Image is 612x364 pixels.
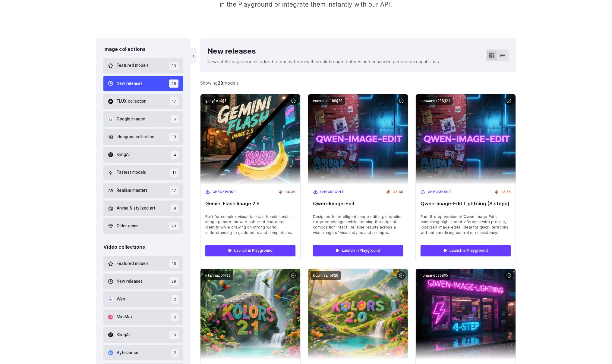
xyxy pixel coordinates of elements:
img: Kolors 2.0 [308,269,408,359]
p: Newest AI image models added to our platform with breakthrough features and enhanced generation c... [207,58,440,65]
span: Qwen‑Image‑Edit Lightning (8 steps) [421,201,511,207]
button: Ideogram collection 13 [103,129,183,145]
button: FLUX collection 17 [103,94,183,109]
code: runware:108@21 [418,97,453,105]
a: Launch in Playground [205,245,295,256]
span: 4 [171,151,178,159]
span: New releases [117,80,143,87]
code: klingai:4@10 [203,271,233,280]
span: KlingAI [117,332,130,338]
button: Anime & stylized art 8 [103,201,183,216]
span: ByteDance [117,350,138,356]
span: Anime & stylized art [117,205,155,212]
img: Qwen‑Image-Lightning (4 steps) [416,269,516,359]
code: klingai:5@10 [311,271,341,280]
span: MiniMax [117,314,133,320]
span: Featured models [117,260,149,267]
button: New releases 28 [103,76,183,91]
button: KlingAI 4 [103,147,183,163]
button: ‹ [191,48,197,63]
div: Image collections [103,45,183,53]
div: Showing models [200,79,239,86]
span: Realism masters [117,187,148,194]
span: 28 [169,79,178,88]
span: Gemini Flash Image 2.5 [205,201,295,207]
button: New releases 29 [103,274,183,289]
span: 11 [170,169,178,177]
span: New releases [117,278,143,285]
span: 23.3K [501,189,511,195]
span: Designed for intelligent image editing, it applies targeted changes while keeping the original co... [313,214,403,236]
span: 48.6K [393,189,403,195]
span: 20 [169,222,178,230]
span: 8 [171,204,178,212]
span: Checkpoint [428,189,452,195]
span: 16 [169,260,178,268]
button: Realism masters 17 [103,183,183,198]
code: google:4@1 [203,97,229,105]
span: 2 [172,295,178,303]
span: 17 [170,97,178,105]
span: Older gems [117,223,138,229]
span: 29 [169,277,178,285]
span: Fast 8-step version of Qwen‑Image‑Edit, combining high-speed inference with precise, localized im... [421,214,511,236]
button: MiniMax 4 [103,310,183,325]
span: 2 [172,349,178,357]
span: Qwen‑Image‑Edit [313,201,403,207]
div: New releases [207,45,440,57]
strong: 28 [218,80,223,86]
code: runware:108@5 [418,271,450,280]
img: Qwen‑Image‑Edit Lightning (8 steps) [416,94,516,185]
span: Built for complex visual tasks, it handles multi-image generation with coherent character identit... [205,214,295,236]
img: Gemini Flash Image 2.5 [200,94,300,185]
a: Launch in Playground [313,245,403,256]
span: Ideogram collection [117,134,154,140]
code: runware:108@20 [311,97,345,105]
span: KlingAI [117,151,130,158]
span: 40.3K [285,189,295,195]
span: 4 [171,313,178,321]
span: Fastest models [117,169,146,176]
button: ByteDance 2 [103,345,183,360]
span: 6 [171,115,178,123]
span: 33 [169,62,178,70]
button: Google Imagen 6 [103,111,183,127]
span: 13 [169,133,178,141]
img: Kolors 2.1 [200,269,300,359]
div: Video collections [103,243,183,251]
a: Launch in Playground [421,245,511,256]
button: Wan 2 [103,291,183,307]
button: Featured models 16 [103,256,183,271]
button: KlingAI 10 [103,327,183,343]
span: Checkpoint [213,189,237,195]
span: Google Imagen [117,116,145,123]
img: Qwen‑Image‑Edit [308,94,408,185]
span: 17 [170,186,178,194]
span: 10 [169,331,178,339]
span: Featured models [117,62,149,69]
button: Older gems 20 [103,218,183,234]
span: Wan [117,296,125,303]
span: Checkpoint [320,189,344,195]
button: Featured models 33 [103,58,183,73]
button: Fastest models 11 [103,165,183,180]
span: FLUX collection [117,98,147,105]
